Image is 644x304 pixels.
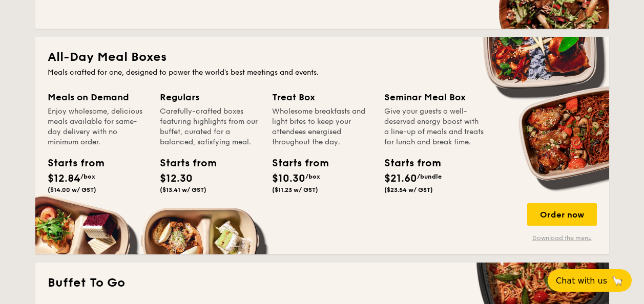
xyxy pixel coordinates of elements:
[160,106,260,147] div: Carefully-crafted boxes featuring highlights from our buffet, curated for a balanced, satisfying ...
[548,269,632,292] button: Chat with us🦙
[160,172,193,185] span: $12.30
[160,156,206,171] div: Starts from
[48,106,148,147] div: Enjoy wholesome, delicious meals available for same-day delivery with no minimum order.
[611,275,624,287] span: 🦙
[48,275,597,291] h2: Buffet To Go
[384,156,430,171] div: Starts from
[160,186,206,193] span: ($13.41 w/ GST)
[384,186,433,193] span: ($23.54 w/ GST)
[160,90,260,104] div: Regulars
[80,173,95,180] span: /box
[48,156,94,171] div: Starts from
[272,186,318,193] span: ($11.23 w/ GST)
[527,234,597,242] a: Download the menu
[417,173,442,180] span: /bundle
[527,203,597,226] div: Order now
[48,186,96,193] span: ($14.00 w/ GST)
[384,172,417,185] span: $21.60
[305,173,320,180] span: /box
[384,106,484,147] div: Give your guests a well-deserved energy boost with a line-up of meals and treats for lunch and br...
[556,276,607,286] span: Chat with us
[48,90,148,104] div: Meals on Demand
[48,172,80,185] span: $12.84
[48,49,597,66] h2: All-Day Meal Boxes
[272,106,372,147] div: Wholesome breakfasts and light bites to keep your attendees energised throughout the day.
[272,172,305,185] span: $10.30
[384,90,484,104] div: Seminar Meal Box
[48,68,597,78] div: Meals crafted for one, designed to power the world's best meetings and events.
[272,156,318,171] div: Starts from
[272,90,372,104] div: Treat Box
